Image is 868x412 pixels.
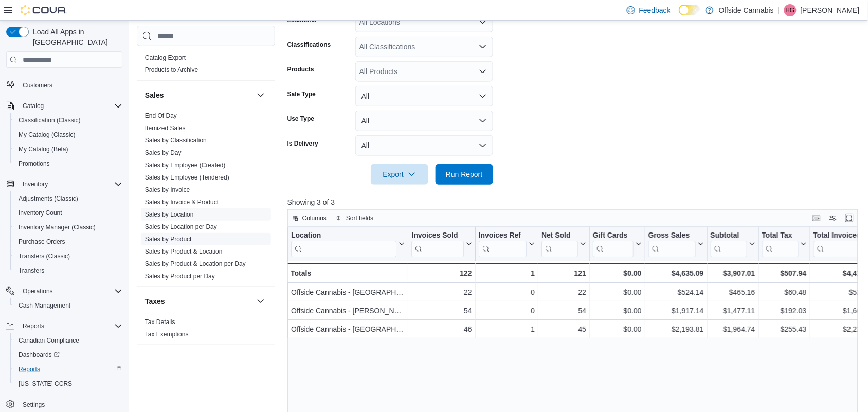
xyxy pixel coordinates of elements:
[145,296,165,307] h3: Taxes
[14,363,122,375] span: Reports
[2,319,126,333] button: Reports
[19,79,57,92] a: Customers
[411,231,463,241] div: Invoices Sold
[710,267,755,279] div: $3,907.01
[478,231,526,241] div: Invoices Ref
[2,284,126,298] button: Operations
[14,349,122,361] span: Dashboards
[541,267,586,279] div: 121
[287,139,318,148] label: Is Delivery
[145,331,189,338] a: Tax Exemptions
[478,323,534,335] div: 1
[19,320,122,332] span: Reports
[19,194,78,203] span: Adjustments (Classic)
[762,323,806,335] div: $255.43
[145,161,226,169] span: Sales by Employee (Created)
[145,210,194,219] span: Sales by Location
[145,66,198,74] a: Products to Archive
[145,330,189,338] span: Tax Exemptions
[332,212,377,224] button: Sort fields
[291,231,405,257] button: Location
[19,320,48,332] button: Reports
[287,115,314,123] label: Use Type
[19,159,50,168] span: Promotions
[10,142,126,156] button: My Catalog (Beta)
[14,221,100,234] a: Inventory Manager (Classic)
[411,231,472,257] button: Invoices Sold
[29,27,122,47] span: Load All Apps in [GEOGRAPHIC_DATA]
[291,231,396,241] div: Location
[593,267,642,279] div: $0.00
[14,157,54,170] a: Promotions
[813,231,866,241] div: Total Invoiced
[137,110,275,286] div: Sales
[593,286,642,298] div: $0.00
[648,323,703,335] div: $2,193.81
[593,231,634,241] div: Gift Cards
[23,401,45,409] span: Settings
[145,124,186,132] a: Itemized Sales
[411,323,472,335] div: 46
[14,221,122,234] span: Inventory Manager (Classic)
[145,149,182,156] a: Sales by Day
[21,5,67,15] img: Cova
[145,236,192,243] a: Sales by Product
[355,111,493,131] button: All
[10,206,126,220] button: Inventory Count
[19,78,122,91] span: Customers
[10,348,126,362] a: Dashboards
[710,231,755,257] button: Subtotal
[762,231,798,241] div: Total Tax
[14,236,122,248] span: Purchase Orders
[137,51,275,80] div: Products
[411,304,472,317] div: 54
[648,267,703,279] div: $4,635.09
[19,238,65,246] span: Purchase Orders
[541,304,586,317] div: 54
[145,162,226,169] a: Sales by Employee (Created)
[762,286,806,298] div: $60.48
[479,67,487,76] button: Open list of options
[23,322,44,330] span: Reports
[346,214,373,222] span: Sort fields
[19,252,70,260] span: Transfers (Classic)
[10,362,126,377] button: Reports
[14,250,122,262] span: Transfers (Classic)
[541,231,586,257] button: Net Sold
[371,164,428,185] button: Export
[14,299,122,312] span: Cash Management
[710,231,747,241] div: Subtotal
[593,231,634,257] div: Gift Card Sales
[14,334,83,347] a: Canadian Compliance
[23,287,53,295] span: Operations
[291,267,405,279] div: Totals
[541,231,578,241] div: Net Sold
[10,235,126,249] button: Purchase Orders
[478,231,534,257] button: Invoices Ref
[478,231,526,257] div: Invoices Ref
[14,378,76,390] a: [US_STATE] CCRS
[291,286,405,298] div: Offside Cannabis - [GEOGRAPHIC_DATA]
[541,323,586,335] div: 45
[14,114,122,127] span: Classification (Classic)
[19,266,44,275] span: Transfers
[10,191,126,206] button: Adjustments (Classic)
[145,136,207,145] span: Sales by Classification
[19,336,79,345] span: Canadian Compliance
[648,231,695,257] div: Gross Sales
[19,351,60,359] span: Dashboards
[719,4,774,16] p: Offside Cannabis
[291,231,396,257] div: Location
[145,174,229,181] a: Sales by Employee (Tendered)
[436,164,493,185] button: Run Report
[14,207,122,219] span: Inventory Count
[137,316,275,345] div: Taxes
[23,81,52,89] span: Customers
[19,301,70,310] span: Cash Management
[145,186,190,194] span: Sales by Invoice
[710,304,755,317] div: $1,477.11
[541,231,578,257] div: Net Sold
[648,231,695,241] div: Gross Sales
